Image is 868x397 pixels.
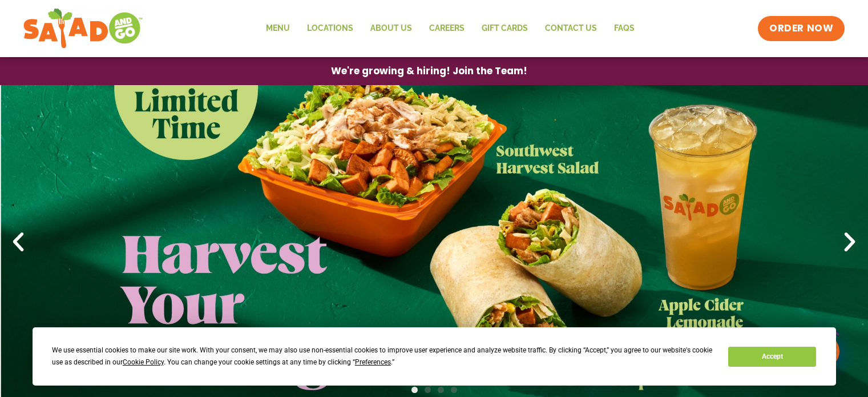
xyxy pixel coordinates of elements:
[411,387,418,393] span: Go to slide 1
[473,15,536,42] a: GIFT CARDS
[451,387,457,393] span: Go to slide 4
[33,327,836,386] div: Cookie Consent Prompt
[362,15,421,42] a: About Us
[438,387,444,393] span: Go to slide 3
[728,347,816,367] button: Accept
[425,387,431,393] span: Go to slide 2
[52,344,714,368] div: We use essential cookies to make our site work. With your consent, we may also use non-essential ...
[355,358,391,366] span: Preferences
[769,22,833,35] span: ORDER NOW
[536,15,605,42] a: Contact Us
[23,6,143,51] img: new-SAG-logo-768×292
[331,66,527,76] span: We're growing & hiring! Join the Team!
[605,15,643,42] a: FAQs
[6,230,31,255] div: Previous slide
[421,15,473,42] a: Careers
[758,16,845,41] a: ORDER NOW
[298,15,362,42] a: Locations
[257,15,643,42] nav: Menu
[257,15,298,42] a: Menu
[837,230,862,255] div: Next slide
[314,58,544,85] a: We're growing & hiring! Join the Team!
[123,358,164,366] span: Cookie Policy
